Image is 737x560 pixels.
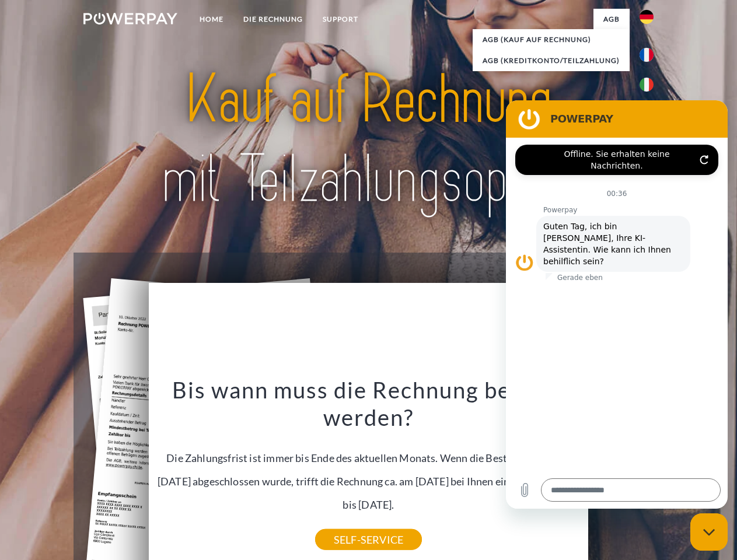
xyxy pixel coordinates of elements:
img: title-powerpay_de.svg [111,56,626,223]
a: AGB (Kreditkonto/Teilzahlung) [473,50,630,71]
div: Die Zahlungsfrist ist immer bis Ende des aktuellen Monats. Wenn die Bestellung z.B. am [DATE] abg... [156,376,582,540]
iframe: Messaging-Fenster [506,100,728,509]
a: DIE RECHNUNG [233,9,313,30]
a: agb [593,9,630,30]
img: de [640,10,654,24]
a: AGB (Kauf auf Rechnung) [473,29,630,50]
h3: Bis wann muss die Rechnung bezahlt werden? [156,376,582,432]
img: it [640,78,654,92]
a: SUPPORT [313,9,368,30]
iframe: Schaltfläche zum Öffnen des Messaging-Fensters; Konversation läuft [690,513,728,551]
a: SELF-SERVICE [315,529,422,550]
img: fr [640,48,654,62]
img: logo-powerpay-white.svg [83,13,177,24]
a: Home [190,9,233,30]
